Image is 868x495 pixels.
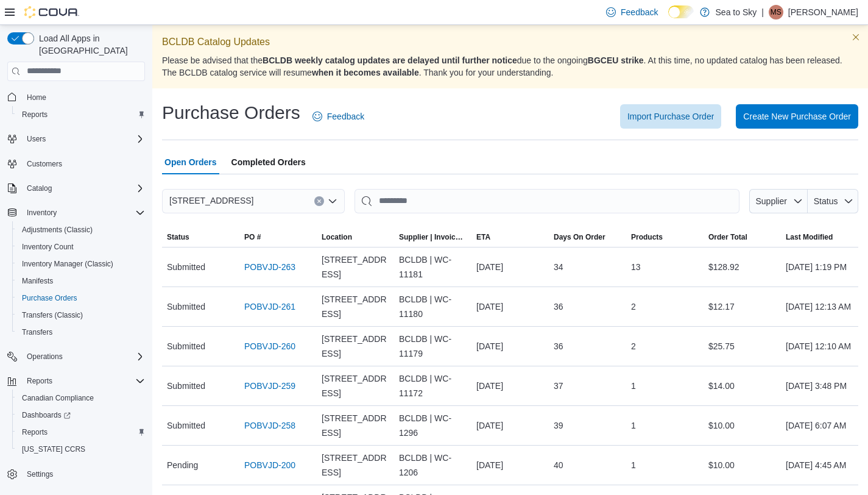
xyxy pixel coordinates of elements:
[704,227,781,247] button: Order Total
[781,255,858,279] div: [DATE] 1:19 PM
[620,104,721,129] button: Import Purchase Order
[471,453,549,477] div: [DATE]
[12,407,150,424] a: Dashboards
[167,379,205,393] span: Submitted
[12,324,150,341] button: Transfers
[22,205,62,220] button: Inventory
[549,227,626,247] button: Days On Order
[12,255,150,272] button: Inventory Manager (Classic)
[17,291,82,305] a: Purchase Orders
[704,374,781,398] div: $14.00
[756,196,787,206] span: Supplier
[17,274,145,288] span: Manifests
[314,196,324,206] button: Clear input
[12,238,150,255] button: Inventory Count
[704,453,781,477] div: $10.00
[322,371,389,401] span: [STREET_ADDRESS]
[17,223,97,237] a: Adjustments (Classic)
[781,413,858,438] div: [DATE] 6:07 AM
[704,413,781,438] div: $10.00
[22,205,145,220] span: Inventory
[554,339,563,354] span: 36
[167,418,205,433] span: Submitted
[27,183,52,193] span: Catalog
[167,458,198,472] span: Pending
[554,379,563,393] span: 37
[704,294,781,319] div: $12.17
[471,294,549,319] div: [DATE]
[554,458,563,472] span: 40
[708,232,747,242] span: Order Total
[22,242,74,252] span: Inventory Count
[554,232,605,242] span: Days On Order
[2,130,150,148] button: Users
[355,189,739,213] input: This is a search bar. After typing your query, hit enter to filter the results lower in the page.
[27,352,63,361] span: Operations
[22,110,48,119] span: Reports
[17,408,76,422] a: Dashboards
[786,232,833,242] span: Last Modified
[322,252,389,282] span: [STREET_ADDRESS]
[394,227,471,247] button: Supplier | Invoice Number
[17,391,99,405] a: Canadian Compliance
[22,393,94,403] span: Canadian Compliance
[27,469,53,479] span: Settings
[17,240,79,254] a: Inventory Count
[471,255,549,279] div: [DATE]
[17,425,145,440] span: Reports
[781,453,858,477] div: [DATE] 4:45 AM
[394,327,471,366] div: BCLDB | WC-11179
[22,276,53,286] span: Manifests
[162,227,239,247] button: Status
[162,101,300,125] h1: Purchase Orders
[312,68,419,77] strong: when it becomes available
[164,150,217,174] span: Open Orders
[167,299,205,314] span: Submitted
[781,334,858,358] div: [DATE] 12:10 AM
[244,232,261,242] span: PO #
[476,232,490,242] span: ETA
[22,90,145,105] span: Home
[631,379,636,393] span: 1
[27,376,52,386] span: Reports
[22,181,145,196] span: Catalog
[22,444,85,454] span: [US_STATE] CCRS
[22,225,93,235] span: Adjustments (Classic)
[17,240,145,254] span: Inventory Count
[17,274,58,288] a: Manifests
[22,310,83,320] span: Transfers (Classic)
[12,106,150,123] button: Reports
[394,247,471,287] div: BCLDB | WC-11181
[394,287,471,326] div: BCLDB | WC-11180
[22,132,51,146] button: Users
[22,467,58,482] a: Settings
[17,223,145,237] span: Adjustments (Classic)
[27,208,57,218] span: Inventory
[394,446,471,485] div: BCLDB | WC-1206
[244,379,295,393] a: POBVJD-259
[22,181,57,196] button: Catalog
[322,232,352,242] span: Location
[621,6,658,18] span: Feedback
[162,35,858,49] p: BCLDB Catalog Updates
[22,374,145,388] span: Reports
[743,110,851,123] span: Create New Purchase Order
[761,5,764,20] p: |
[167,260,205,274] span: Submitted
[788,5,858,20] p: [PERSON_NAME]
[399,232,467,242] span: Supplier | Invoice Number
[814,196,838,206] span: Status
[554,418,563,433] span: 39
[12,441,150,458] button: [US_STATE] CCRS
[808,189,858,213] button: Status
[12,272,150,290] button: Manifests
[17,107,145,122] span: Reports
[231,150,306,174] span: Completed Orders
[17,291,145,305] span: Purchase Orders
[17,308,88,322] a: Transfers (Classic)
[554,299,563,314] span: 36
[2,180,150,197] button: Catalog
[17,257,118,271] a: Inventory Manager (Classic)
[2,465,150,483] button: Settings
